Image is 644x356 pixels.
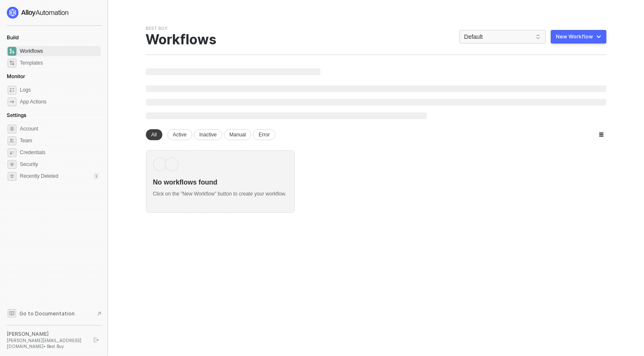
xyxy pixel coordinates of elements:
span: security [8,160,16,169]
div: App Actions [20,98,46,106]
span: dashboard [8,47,16,56]
span: Settings [7,112,26,118]
span: logout [94,337,99,342]
span: Default [464,30,541,43]
div: Error [253,129,275,140]
span: Team [20,136,99,146]
div: Workflows [146,32,217,48]
span: team [8,136,16,145]
div: All [146,129,162,140]
span: credentials [8,148,16,157]
div: Best Buy [146,25,168,32]
span: Security [20,159,99,169]
span: Credentials [20,147,99,158]
div: 1 [94,173,99,179]
div: No workflows found [153,171,288,187]
a: Knowledge Base [7,308,101,318]
div: Active [167,129,192,140]
img: logo [7,7,69,19]
span: Account [20,124,99,134]
span: icon-logs [8,86,16,95]
span: Monitor [7,73,25,79]
div: [PERSON_NAME] [7,331,86,337]
div: Click on the ”New Workflow” button to create your workflow. [153,187,288,198]
div: Inactive [194,129,222,140]
span: Build [7,34,19,41]
span: settings [8,125,16,133]
span: icon-app-actions [8,98,16,106]
span: Workflows [20,46,99,56]
span: document-arrow [95,310,103,318]
div: New Workflow [556,33,593,40]
span: Templates [20,58,99,68]
span: settings [8,172,16,181]
span: marketplace [8,59,16,68]
div: [PERSON_NAME][EMAIL_ADDRESS][DOMAIN_NAME] • Best Buy [7,337,86,349]
button: New Workflow [551,30,606,43]
span: documentation [8,309,16,318]
a: logo [7,7,101,19]
div: Manual [224,129,251,140]
span: Recently Deleted [20,173,58,180]
span: Go to Documentation [19,310,75,317]
span: Logs [20,85,99,95]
